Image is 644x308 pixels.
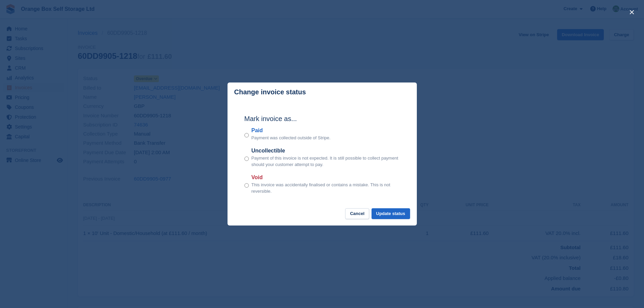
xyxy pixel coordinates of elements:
button: Cancel [345,208,369,219]
label: Paid [252,126,331,135]
h2: Mark invoice as... [244,114,400,124]
label: Uncollectible [252,147,400,155]
p: Payment of this invoice is not expected. It is still possible to collect payment should your cust... [252,155,400,168]
button: close [626,7,637,18]
p: Payment was collected outside of Stripe. [252,135,331,141]
button: Update status [372,208,410,219]
p: Change invoice status [234,88,306,96]
p: This invoice was accidentally finalised or contains a mistake. This is not reversible. [252,182,400,195]
label: Void [252,173,400,182]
